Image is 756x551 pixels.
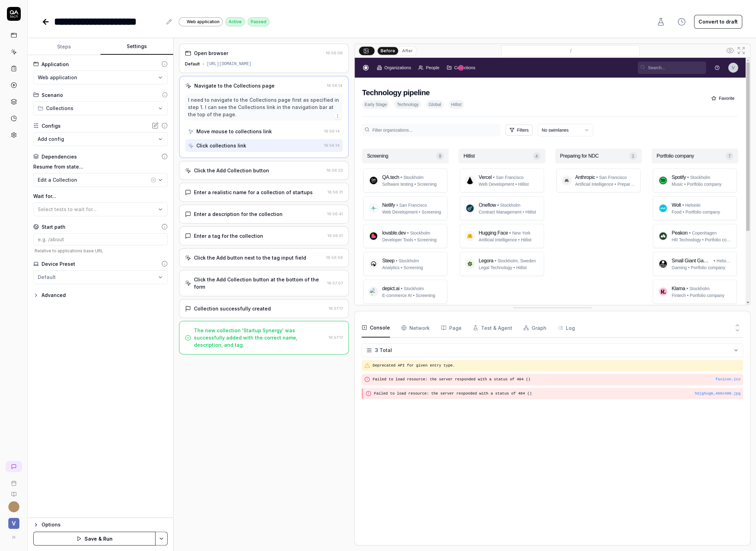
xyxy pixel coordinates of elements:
[33,270,168,284] button: Default
[327,168,343,173] time: 16:56:23
[324,129,340,134] time: 16:56:14
[329,335,343,340] time: 16:57:17
[33,521,168,529] button: Options
[194,254,306,261] div: Click the Add button next to the tag input field
[42,153,77,160] div: Dependencies
[33,233,168,245] input: e.g. /about
[194,232,263,240] div: Enter a tag for the collection
[673,15,690,29] button: View version history
[3,486,25,497] a: Documentation
[401,318,430,337] button: Network
[694,15,742,29] button: Convert to draft
[558,318,575,337] button: Log
[715,377,740,382] button: favicon.ico
[326,255,343,260] time: 16:56:59
[327,281,343,286] time: 16:57:07
[374,391,740,397] pre: Failed to load resource: the server responded with a status of 404 ()
[248,17,269,26] div: Passed
[194,305,271,312] div: Collection successfully created
[736,45,747,56] button: Open in full screen
[695,391,740,397] button: hGjghugm_400x400.jpg
[6,461,22,472] a: New conversation
[399,47,416,55] button: After
[28,38,100,55] button: Steps
[46,105,73,112] span: Collections
[328,233,343,238] time: 16:56:51
[207,61,252,67] div: [URL][DOMAIN_NAME]
[38,273,56,281] div: Default
[194,189,313,196] div: Enter a realistic name for a collection of startups
[185,139,343,152] button: Click collections link16:56:14
[3,475,25,486] a: Book a call with us
[38,74,77,81] span: Web application
[194,210,283,218] div: Enter a description for the collection
[42,223,65,231] div: Start path
[38,206,97,212] span: Select tests to wait for...
[373,363,740,369] pre: Deprecated API for given entry type.
[194,49,228,57] div: Open browser
[373,377,740,382] pre: Failed to load resource: the server responded with a status of 404 ()
[42,521,168,529] div: Options
[724,45,736,56] button: Show all interative elements
[33,202,168,216] button: Select tests to wait for...
[355,58,750,305] img: Screenshot
[188,96,340,118] div: I need to navigate to the Collections page first as specified in step 1. I can see the Collection...
[225,17,245,26] div: Active
[100,38,173,55] button: Settings
[33,163,168,170] label: Resume from state...
[324,143,340,148] time: 16:56:14
[362,318,390,337] button: Console
[33,101,168,115] button: Collections
[194,82,275,89] div: Navigate to the Collections page
[185,61,200,67] div: Default
[441,318,462,337] button: Page
[194,276,324,290] div: Click the Add Collection button at the bottom of the form
[42,260,75,268] div: Device Preset
[8,518,19,529] span: V
[33,71,168,84] button: Web application
[326,51,343,55] time: 16:56:06
[328,190,343,195] time: 16:56:31
[185,125,343,138] button: Move mouse to collections link16:56:14
[196,142,246,149] div: Click collections link
[42,91,63,99] div: Scenario
[327,211,343,216] time: 16:56:41
[194,327,326,349] div: The new collection 'Startup Synergy' was successfully added with the correct name, description, a...
[179,17,223,26] a: Web application
[33,173,168,187] button: Edit a Collection
[377,47,398,54] button: Before
[42,291,66,299] div: Advanced
[42,122,61,129] div: Configs
[327,83,343,88] time: 16:56:14
[194,167,269,174] div: Click the Add Collection button
[196,128,272,135] div: Move mouse to collections link
[523,318,546,337] button: Graph
[38,176,149,183] div: Edit a Collection
[33,192,168,200] label: Wait for...
[3,512,25,530] button: V
[42,61,69,68] div: Application
[473,318,512,337] button: Test & Agent
[187,19,220,25] span: Web application
[329,306,343,311] time: 16:57:17
[33,291,66,299] button: Advanced
[33,248,168,253] span: Relative to applications base URL
[33,532,155,545] button: Save & Run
